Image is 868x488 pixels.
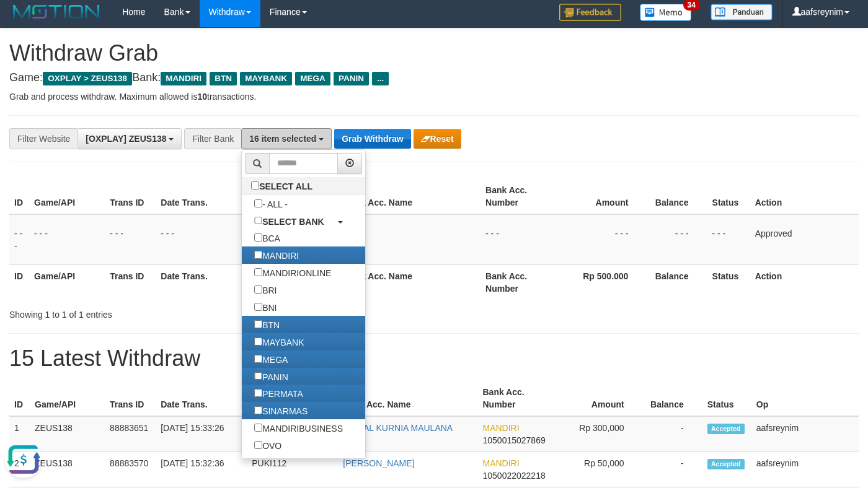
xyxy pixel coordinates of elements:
input: BTN [254,320,262,328]
button: Grab Withdraw [334,129,410,149]
input: BCA [254,233,262,242]
label: BRI [242,281,289,298]
strong: 10 [197,92,207,102]
th: Action [750,179,859,214]
input: MAYBANK [254,338,262,346]
td: [DATE] 15:33:26 [156,416,247,452]
span: Accepted [707,424,745,434]
td: 88883570 [105,452,156,487]
td: aafsreynim [751,452,859,487]
button: Reset [414,129,461,149]
td: [DATE] 15:32:36 [156,452,247,487]
input: MANDIRIONLINE [254,268,262,276]
span: Copy 1050022022218 to clipboard [482,471,545,481]
label: GOPAY [242,454,304,471]
th: Balance [647,179,707,214]
td: - - - [340,214,480,265]
th: Date Trans. [156,381,247,416]
th: Date Trans. [156,264,247,300]
td: - [643,416,702,452]
input: OVO [254,441,262,449]
input: SELECT BANK [254,217,262,225]
td: - - - [557,214,647,265]
input: - ALL - [254,199,262,207]
td: ZEUS138 [30,452,105,487]
a: [PERSON_NAME] [343,458,414,468]
span: MANDIRI [161,72,206,85]
th: Bank Acc. Number [480,179,557,214]
td: - - - [29,214,105,265]
th: Status [702,381,751,416]
span: PANIN [334,72,369,85]
label: BTN [242,316,292,333]
span: MAYBANK [240,72,292,85]
th: Amount [557,179,647,214]
button: 16 item selected [241,128,332,149]
button: [OXPLAY] ZEUS138 [77,128,182,149]
img: MOTION_logo.png [9,2,104,21]
th: ID [9,381,30,416]
input: MANDIRI [254,251,262,259]
input: PANIN [254,372,262,380]
label: PANIN [242,368,301,385]
p: Grab and process withdraw. Maximum allowed is transactions. [9,90,859,103]
th: Bank Acc. Number [477,381,553,416]
th: Status [707,264,750,300]
label: BNI [242,298,289,316]
th: Balance [643,381,702,416]
input: BNI [254,303,262,311]
input: SELECT ALL [251,181,259,190]
span: Accepted [707,459,745,469]
th: Action [750,264,859,300]
th: Trans ID [105,264,156,300]
h1: Withdraw Grab [9,41,859,66]
td: 1 [9,416,30,452]
th: Date Trans. [156,179,247,214]
th: ID [9,264,29,300]
td: - - - [105,214,156,265]
td: - - - [707,214,750,265]
span: BTN [210,72,237,85]
h1: 15 Latest Withdraw [9,346,859,371]
span: MANDIRI [482,458,519,468]
input: BRI [254,285,262,294]
th: Bank Acc. Name [340,179,480,214]
th: Op [751,381,859,416]
td: PUKI112 [247,452,338,487]
th: Rp 500.000 [557,264,647,300]
td: - - - [647,214,707,265]
td: - - - [480,214,557,265]
label: PERMATA [242,385,316,402]
input: MEGA [254,355,262,363]
input: MANDIRIBUSINESS [254,424,262,432]
label: SINARMAS [242,402,320,419]
input: PERMATA [254,389,262,397]
h4: Game: Bank: [9,72,859,84]
td: aafsreynim [751,416,859,452]
th: ID [9,179,29,214]
label: MANDIRIBUSINESS [242,419,355,437]
th: Game/API [29,264,105,300]
th: Game/API [29,179,105,214]
th: Status [707,179,750,214]
th: Trans ID [105,179,156,214]
a: SELECT BANK [242,212,365,230]
td: ZEUS138 [30,416,105,452]
label: OVO [242,437,294,454]
label: SELECT ALL [242,177,325,194]
img: panduan.png [711,4,773,20]
div: Filter Bank [184,128,241,149]
td: 88883651 [105,416,156,452]
label: BCA [242,229,293,246]
label: - ALL - [242,195,300,212]
img: Feedback.jpg [559,4,621,21]
label: MANDIRI [242,246,311,264]
td: - - - [156,214,247,265]
td: Approved [750,214,859,265]
button: Open LiveChat chat widget [5,5,42,42]
th: Trans ID [105,381,156,416]
label: MEGA [242,351,300,368]
div: Filter Website [9,128,77,149]
input: SINARMAS [254,406,262,414]
th: Game/API [30,381,105,416]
